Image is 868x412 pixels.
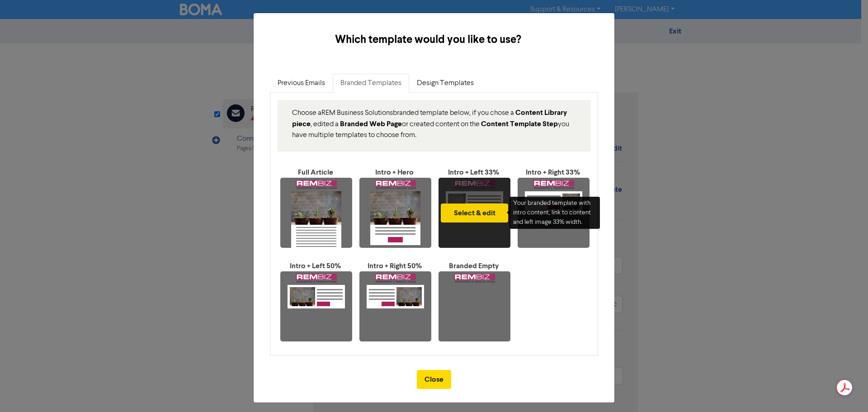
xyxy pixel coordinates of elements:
[359,260,430,271] div: Intro + Right 50%
[823,369,868,412] iframe: Chat Widget
[417,370,451,389] button: Close
[279,167,351,178] div: Full Article
[333,74,409,93] a: Branded Templates
[359,167,430,178] div: Intro + Hero
[270,74,333,93] a: Previous Emails
[481,119,558,128] strong: Content Template Step
[340,119,402,128] strong: Branded Web Page
[261,32,595,48] h5: Which template would you like to use?
[409,74,481,93] a: Design Templates
[438,260,509,271] div: Branded Empty
[441,204,508,223] button: Select & edit
[438,167,509,178] div: Intro + Left 33%
[279,260,351,271] div: Intro + Left 50%
[509,197,600,229] div: Your branded template with intro content, link to content and left image 33% width.
[292,107,576,141] p: Choose a REM Business Solutions branded template below, if you chose a , edited a or created cont...
[517,167,589,178] div: Intro + Right 33%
